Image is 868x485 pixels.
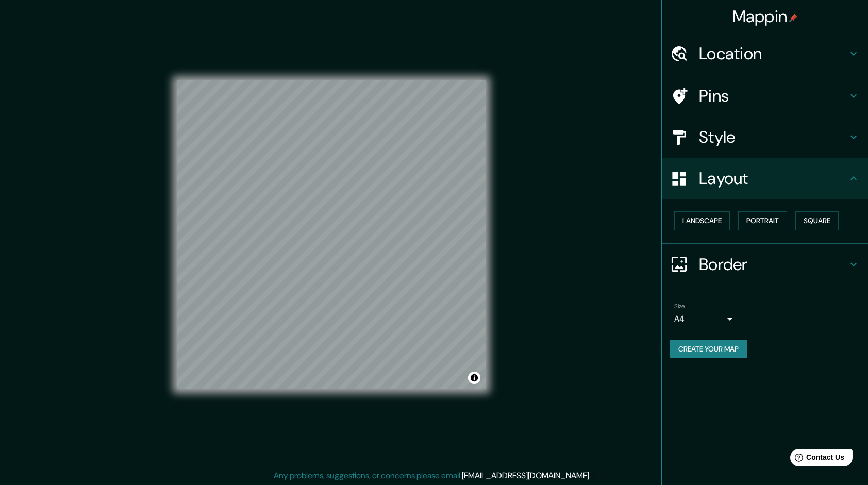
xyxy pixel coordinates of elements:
div: Border [662,244,868,285]
h4: Pins [699,86,847,106]
h4: Border [699,254,847,275]
div: Location [662,33,868,74]
iframe: Help widget launcher [776,445,857,474]
div: A4 [674,311,736,327]
p: Any problems, suggestions, or concerns please email . [274,470,591,482]
h4: Style [699,127,847,147]
img: pin-icon.png [789,14,797,22]
h4: Location [699,43,847,64]
div: Style [662,116,868,158]
h4: Layout [699,168,847,189]
a: [EMAIL_ADDRESS][DOMAIN_NAME] [462,470,589,481]
button: Portrait [738,211,787,230]
div: Pins [662,75,868,116]
button: Landscape [674,211,730,230]
canvas: Map [177,80,486,389]
h4: Mappin [732,6,798,27]
button: Square [795,211,839,230]
div: . [592,470,594,482]
div: . [591,470,592,482]
button: Create your map [670,340,747,359]
button: Toggle attribution [468,372,480,384]
label: Size [674,302,685,310]
div: Layout [662,158,868,199]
